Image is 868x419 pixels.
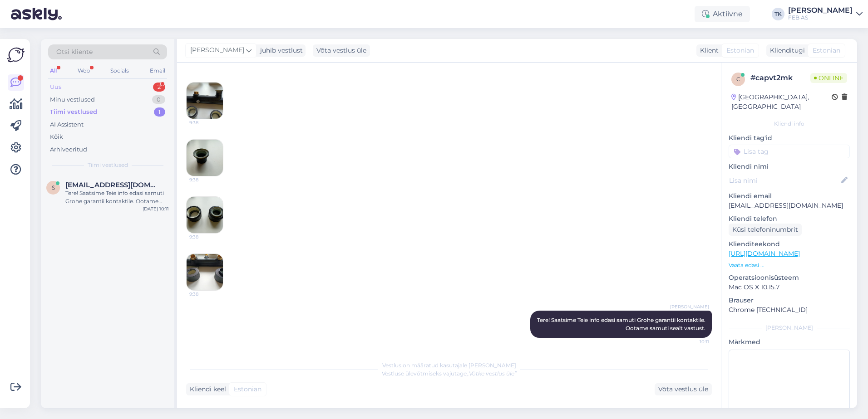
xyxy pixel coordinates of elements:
[729,261,850,269] p: Vaata edasi ...
[7,46,25,63] img: Askly Logo
[50,120,84,129] div: AI Assistent
[729,175,839,185] input: Lisa nimi
[729,224,802,236] div: Küsi telefoninumbrit
[190,45,244,55] span: [PERSON_NAME]
[729,162,850,171] p: Kliendi nimi
[729,283,850,292] p: Mac OS X 10.15.7
[670,303,709,310] span: [PERSON_NAME]
[76,65,92,77] div: Web
[537,317,707,331] span: Tere! Saatsime Teie info edasi samuti Grohe garantii kontaktile. Ootame samuti sealt vastust.
[256,46,303,55] div: juhib vestlust
[65,181,160,189] span: siljalaht@gmail.com
[50,95,95,104] div: Minu vestlused
[234,385,261,394] span: Estonian
[788,7,853,14] div: [PERSON_NAME]
[750,73,810,83] div: # capvt2mk
[726,46,754,55] span: Estonian
[729,324,850,332] div: [PERSON_NAME]
[143,205,169,212] div: [DATE] 10:11
[695,6,750,22] div: Aktiivne
[729,191,850,201] p: Kliendi email
[382,362,516,369] span: Vestlus on määratud kasutajale [PERSON_NAME]
[729,214,850,224] p: Kliendi telefon
[189,234,223,240] span: 9:38
[729,305,850,315] p: Chrome [TECHNICAL_ID]
[189,119,223,126] span: 9:38
[50,83,61,92] div: Uus
[788,7,863,21] a: [PERSON_NAME]FEB AS
[56,47,93,57] span: Otsi kliente
[729,133,850,143] p: Kliendi tag'id
[675,338,709,345] span: 10:11
[148,65,167,77] div: Email
[154,107,165,117] div: 1
[772,8,784,20] div: TK
[788,14,853,21] div: FEB AS
[88,161,128,169] span: Tiimi vestlused
[382,370,517,377] span: Vestluse ülevõtmiseks vajutage
[729,296,850,305] p: Brauser
[813,46,840,55] span: Estonian
[766,46,805,55] div: Klienditugi
[187,254,223,290] img: Attachment
[187,140,223,176] img: Attachment
[189,291,223,297] span: 9:38
[729,120,850,128] div: Kliendi info
[731,93,832,112] div: [GEOGRAPHIC_DATA], [GEOGRAPHIC_DATA]
[108,65,131,77] div: Socials
[187,83,223,119] img: Attachment
[696,46,719,55] div: Klient
[152,95,165,104] div: 0
[810,73,847,83] span: Online
[186,385,226,394] div: Kliendi keel
[729,201,850,210] p: [EMAIL_ADDRESS][DOMAIN_NAME]
[313,44,370,57] div: Võta vestlus üle
[655,383,712,395] div: Võta vestlus üle
[50,107,97,117] div: Tiimi vestlused
[52,184,55,191] span: s
[153,83,165,92] div: 2
[189,176,223,183] span: 9:38
[50,145,87,154] div: Arhiveeritud
[65,189,169,205] div: Tere! Saatsime Teie info edasi samuti Grohe garantii kontaktile. Ootame samuti sealt vastust.
[729,337,850,347] p: Märkmed
[467,370,517,377] i: „Võtke vestlus üle”
[729,145,850,158] input: Lisa tag
[187,197,223,233] img: Attachment
[729,239,850,249] p: Klienditeekond
[736,76,740,83] span: c
[50,132,63,141] div: Kõik
[729,249,800,258] a: [URL][DOMAIN_NAME]
[48,65,59,77] div: All
[729,273,850,283] p: Operatsioonisüsteem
